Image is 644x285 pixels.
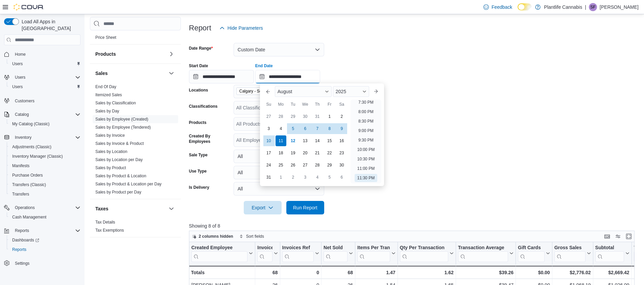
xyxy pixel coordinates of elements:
[7,212,83,222] button: Cash Management
[324,268,353,277] div: 68
[95,205,109,212] h3: Taxes
[554,245,585,262] div: Gross Sales
[355,174,377,182] li: 11:30 PM
[1,203,83,212] button: Operations
[357,245,396,262] button: Items Per Transaction
[324,135,335,146] div: day-15
[324,245,348,251] div: Net Sold
[90,83,181,199] div: Sales
[263,110,348,183] div: August, 2025
[95,108,119,114] span: Sales by Day
[554,245,591,262] button: Gross Sales
[9,120,80,128] span: My Catalog (Classic)
[234,166,324,179] button: All
[12,227,32,235] button: Reports
[12,247,26,252] span: Reports
[400,245,448,251] div: Qty Per Transaction
[12,163,29,169] span: Manifests
[263,99,274,110] div: Su
[95,101,136,105] a: Sales by Classification
[357,245,390,251] div: Items Per Transaction
[9,236,42,244] a: Dashboards
[356,98,376,106] li: 7:30 PM
[12,61,23,67] span: Users
[336,111,347,122] div: day-2
[12,259,80,267] span: Settings
[95,92,122,98] span: Itemized Sales
[95,70,108,77] h3: Sales
[276,123,286,134] div: day-4
[12,237,39,243] span: Dashboards
[356,108,376,116] li: 8:00 PM
[255,63,273,69] label: End Date
[312,111,323,122] div: day-31
[1,226,83,235] button: Reports
[257,245,272,262] div: Invoices Sold
[312,160,323,171] div: day-28
[189,24,211,32] h3: Report
[357,245,390,262] div: Items Per Transaction
[458,245,508,251] div: Transaction Average
[333,86,369,97] div: Button. Open the year selector. 2025 is currently selected.
[288,160,299,171] div: day-26
[95,93,122,97] a: Itemized Sales
[189,152,208,158] label: Sale Type
[614,232,622,240] button: Display options
[95,182,162,186] a: Sales by Product & Location per Day
[312,135,323,146] div: day-14
[371,86,381,97] button: Next month
[276,111,286,122] div: day-28
[95,125,151,130] span: Sales by Employee (Tendered)
[9,152,66,160] a: Inventory Manager (Classic)
[95,117,148,122] a: Sales by Employee (Created)
[595,245,629,262] button: Subtotal
[1,96,83,105] button: Customers
[189,87,208,93] label: Locations
[189,120,207,125] label: Products
[95,181,162,187] span: Sales by Product & Location per Day
[324,99,335,110] div: Fr
[288,148,299,158] div: day-19
[324,160,335,171] div: day-29
[282,245,313,262] div: Invoices Ref
[189,63,208,69] label: Start Date
[300,135,311,146] div: day-13
[12,259,32,267] a: Settings
[95,133,125,138] span: Sales by Invoice
[234,43,324,56] button: Custom Date
[324,148,335,158] div: day-22
[189,185,209,190] label: Is Delivery
[336,135,347,146] div: day-16
[189,232,236,240] button: 2 columns hidden
[95,84,116,89] span: End Of Day
[603,232,611,240] button: Keyboard shortcuts
[351,100,381,183] ul: Time
[1,49,83,59] button: Home
[300,99,311,110] div: We
[9,171,80,179] span: Purchase Orders
[336,89,346,94] span: 2025
[9,83,25,91] a: Users
[9,143,80,151] span: Adjustments (Classic)
[263,160,274,171] div: day-24
[167,50,175,58] button: Products
[400,268,453,277] div: 1.62
[288,172,299,183] div: day-2
[9,245,80,254] span: Reports
[288,99,299,110] div: Tu
[199,234,233,239] span: 2 columns hidden
[1,133,83,142] button: Inventory
[19,18,80,32] span: Load All Apps in [GEOGRAPHIC_DATA]
[276,172,286,183] div: day-1
[234,182,324,196] button: All
[278,89,292,94] span: August
[9,143,54,151] a: Adjustments (Classic)
[191,245,247,251] div: Created Employee
[595,268,629,277] div: $2,669.42
[312,123,323,134] div: day-7
[12,50,80,58] span: Home
[90,218,181,237] div: Taxes
[518,268,550,277] div: $0.00
[12,110,80,119] span: Catalog
[95,219,115,225] span: Tax Details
